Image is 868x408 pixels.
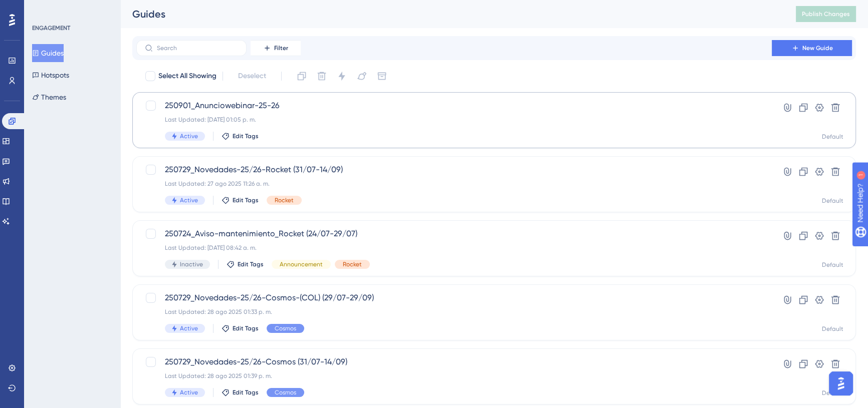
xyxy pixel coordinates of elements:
[222,132,259,140] button: Edit Tags
[165,164,743,176] span: 250729_Novedades-25/26-Rocket (31/07-14/09)
[165,100,743,112] span: 250901_Anunciowebinar-25-26
[802,44,833,52] span: New Guide
[165,244,743,252] div: Last Updated: [DATE] 08:42 a. m.
[772,40,852,56] button: New Guide
[227,260,264,268] button: Edit Tags
[32,66,69,84] button: Hotspots
[222,324,259,332] button: Edit Tags
[826,368,856,398] iframe: UserGuiding AI Assistant Launcher
[822,389,843,397] div: Default
[180,196,198,204] span: Active
[274,44,288,52] span: Filter
[275,196,294,204] span: Rocket
[32,88,66,106] button: Themes
[32,44,64,62] button: Guides
[229,67,275,85] button: Deselect
[233,132,259,140] span: Edit Tags
[165,292,743,304] span: 250729_Novedades-25/26-Cosmos-(COL) (29/07-29/09)
[233,324,259,332] span: Edit Tags
[222,388,259,396] button: Edit Tags
[24,3,63,15] span: Need Help?
[233,388,259,396] span: Edit Tags
[32,24,70,32] div: ENGAGEMENT
[165,228,743,240] span: 250724_Aviso-mantenimiento_Rocket (24/07-29/07)
[275,324,296,332] span: Cosmos
[275,388,296,396] span: Cosmos
[165,180,743,188] div: Last Updated: 27 ago 2025 11:26 a. m.
[180,260,203,268] span: Inactive
[796,6,856,22] button: Publish Changes
[165,356,743,368] span: 250729_Novedades-25/26-Cosmos (31/07-14/09)
[822,325,843,333] div: Default
[822,197,843,205] div: Default
[238,260,264,268] span: Edit Tags
[165,372,743,380] div: Last Updated: 28 ago 2025 01:39 p. m.
[180,324,198,332] span: Active
[222,196,259,204] button: Edit Tags
[165,116,743,124] div: Last Updated: [DATE] 01:05 p. m.
[251,40,301,56] button: Filter
[238,70,266,82] span: Deselect
[280,260,323,268] span: Announcement
[157,45,238,52] input: Search
[158,70,216,82] span: Select All Showing
[165,308,743,316] div: Last Updated: 28 ago 2025 01:33 p. m.
[343,260,362,268] span: Rocket
[132,7,771,21] div: Guides
[180,388,198,396] span: Active
[70,5,73,13] div: 1
[822,133,843,141] div: Default
[233,196,259,204] span: Edit Tags
[180,132,198,140] span: Active
[822,261,843,269] div: Default
[802,10,850,18] span: Publish Changes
